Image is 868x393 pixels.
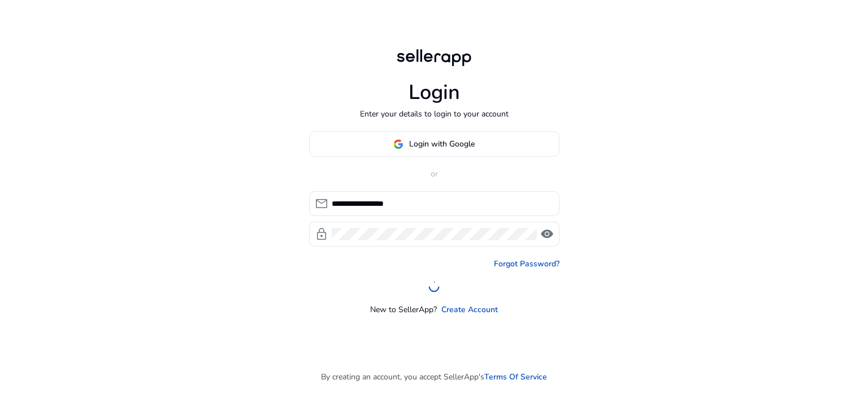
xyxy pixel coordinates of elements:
[315,197,328,210] span: mail
[409,138,475,150] span: Login with Google
[393,139,403,149] img: google-logo.svg
[540,227,554,241] span: visibility
[494,258,559,270] a: Forgot Password?
[484,371,547,383] a: Terms Of Service
[370,304,437,316] p: New to SellerApp?
[309,168,559,180] p: or
[441,304,498,316] a: Create Account
[360,108,509,120] p: Enter your details to login to your account
[409,80,460,105] h1: Login
[315,227,328,241] span: lock
[309,131,559,157] button: Login with Google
